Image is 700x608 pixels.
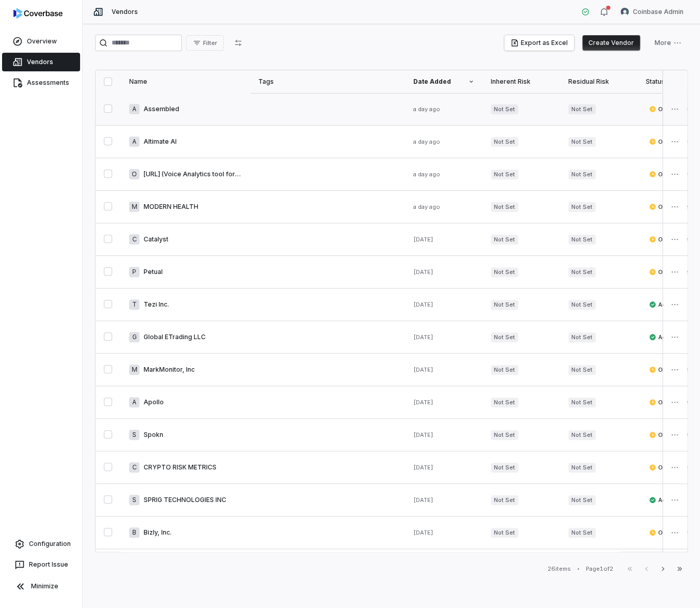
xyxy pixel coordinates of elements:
button: Minimize [4,576,78,597]
div: Inherent Risk [491,78,552,86]
span: Not Set [568,398,596,407]
span: Not Set [491,398,518,407]
span: Not Set [568,104,596,114]
img: logo-D7KZi-bG.svg [13,8,63,19]
span: [DATE] [413,399,433,406]
button: Coinbase Admin avatarCoinbase Admin [614,4,690,20]
div: Name [129,78,242,86]
span: Onboarding [649,105,692,113]
span: Not Set [568,137,596,147]
img: Coinbase Admin avatar [620,8,629,16]
span: Not Set [568,365,596,375]
a: Configuration [4,535,78,553]
button: Export as Excel [504,35,574,51]
a: Overview [2,32,80,51]
span: [DATE] [413,366,433,373]
span: [DATE] [413,236,433,243]
span: Active [649,333,676,341]
span: Not Set [491,463,518,473]
span: Onboarding [649,203,692,211]
span: a day ago [413,203,440,210]
span: Active [649,300,676,309]
span: Not Set [491,332,518,342]
span: Onboarding [649,366,692,374]
span: Onboarding [649,463,692,472]
span: Not Set [491,104,518,114]
span: Vendors [112,8,138,16]
span: Not Set [491,235,518,245]
span: [DATE] [413,464,433,471]
button: Filter [186,35,224,51]
span: Not Set [568,300,596,310]
div: Tags [258,78,397,86]
span: [DATE] [413,431,433,438]
span: Not Set [491,202,518,212]
div: Residual Risk [568,78,629,86]
button: Create Vendor [582,35,640,51]
button: More [648,35,688,51]
span: Not Set [568,235,596,245]
span: Not Set [491,528,518,538]
span: Onboarding [649,235,692,244]
span: Onboarding [649,268,692,276]
span: Active [649,496,676,504]
span: Not Set [568,170,596,179]
button: Report Issue [4,555,78,574]
span: a day ago [413,105,440,113]
div: 26 items [548,565,571,573]
span: [DATE] [413,268,433,276]
span: Onboarding [649,528,692,537]
span: a day ago [413,171,440,178]
span: Onboarding [649,138,692,146]
span: Not Set [568,332,596,342]
span: Onboarding [649,431,692,439]
span: Not Set [491,267,518,277]
span: [DATE] [413,301,433,308]
span: [DATE] [413,496,433,504]
span: Not Set [491,170,518,179]
span: Not Set [491,300,518,310]
span: Not Set [491,365,518,375]
span: [DATE] [413,333,433,341]
span: Not Set [491,495,518,505]
span: Not Set [568,528,596,538]
div: • [577,565,580,572]
span: [DATE] [413,529,433,536]
span: Onboarding [649,170,692,178]
span: Not Set [568,267,596,277]
a: Assessments [2,73,80,92]
span: Not Set [568,430,596,440]
a: Vendors [2,53,80,71]
span: Coinbase Admin [633,8,683,16]
span: Filter [203,39,217,47]
span: Not Set [491,430,518,440]
span: Not Set [568,202,596,212]
span: Not Set [568,495,596,505]
span: a day ago [413,138,440,145]
span: Not Set [491,137,518,147]
span: Not Set [568,463,596,473]
div: Page 1 of 2 [586,565,613,573]
span: Onboarding [649,398,692,406]
div: Date Added [413,78,474,86]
